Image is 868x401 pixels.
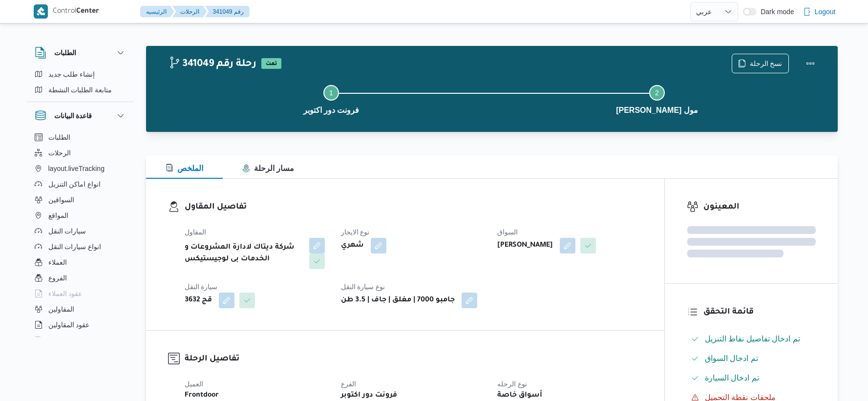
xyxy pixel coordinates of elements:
[687,370,816,386] button: تم ادخال السيارة
[31,239,130,254] button: انواع سيارات النقل
[705,374,759,382] span: تم ادخال السيارة
[172,6,207,18] button: الرحلات
[185,201,642,214] h3: تفاصيل المقاول
[242,164,294,172] span: مسار الرحلة
[31,333,130,348] button: اجهزة التليفون
[185,353,642,366] h3: تفاصيل الرحلة
[705,372,759,384] span: تم ادخال السيارة
[497,380,527,388] span: نوع الرحله
[494,73,820,124] button: [PERSON_NAME] مول
[497,240,553,252] b: [PERSON_NAME]
[815,6,836,18] span: Logout
[48,225,86,237] span: سيارات النقل
[35,110,127,122] button: قاعدة البيانات
[185,380,203,388] span: العميل
[31,176,130,192] button: انواع اماكن التنزيل
[329,89,333,97] span: 1
[169,58,256,71] h2: 341049 رحلة رقم
[185,283,218,291] span: سيارة النقل
[48,288,83,299] span: عقود العملاء
[341,380,356,388] span: الفرع
[76,8,99,16] b: Center
[48,272,67,284] span: الفروع
[705,335,800,343] span: تم ادخال تفاصيل نفاط التنزيل
[341,283,385,291] span: نوع سيارة النقل
[185,295,212,306] b: قج 3632
[261,58,281,69] span: تمت
[655,89,659,97] span: 2
[750,58,783,69] span: نسخ الرحلة
[48,210,68,221] span: المواقع
[27,66,134,102] div: الطلبات
[341,295,455,306] b: جامبو 7000 | مغلق | جاف | 3.5 طن
[48,178,101,190] span: انواع اماكن التنزيل
[341,240,364,252] b: شهري
[31,82,130,98] button: متابعة الطلبات النشطة
[185,228,206,236] span: المقاول
[48,241,102,253] span: انواع سيارات النقل
[48,163,105,174] span: layout.liveTracking
[687,351,816,366] button: تم ادخال السواق
[31,301,130,317] button: المقاولين
[166,164,203,172] span: الملخص
[703,201,816,214] h3: المعينون
[35,47,127,59] button: الطلبات
[687,331,816,347] button: تم ادخال تفاصيل نفاط التنزيل
[54,47,76,59] h3: الطلبات
[31,129,130,145] button: الطلبات
[48,194,74,206] span: السواقين
[205,6,250,18] button: 341049 رقم
[31,192,130,208] button: السواقين
[48,319,90,331] span: عقود المقاولين
[169,73,494,124] button: فرونت دور اكتوبر
[341,228,370,236] span: نوع الايجار
[48,256,67,268] span: العملاء
[31,254,130,270] button: العملاء
[48,303,74,315] span: المقاولين
[140,6,174,18] button: الرئيسيه
[185,242,303,265] b: شركة ديتاك لادارة المشروعات و الخدمات بى لوجيستيكس
[732,54,789,73] button: نسخ الرحلة
[31,145,130,161] button: الرحلات
[31,223,130,239] button: سيارات النقل
[34,4,48,19] img: X8yXhbKr1z7QwAAAABJRU5ErkJggg==
[799,2,840,21] button: Logout
[303,105,360,116] span: فرونت دور اكتوبر
[27,129,134,341] div: قاعدة البيانات
[48,335,89,346] span: اجهزة التليفون
[497,228,518,236] span: السواق
[48,84,112,96] span: متابعة الطلبات النشطة
[757,8,794,16] span: Dark mode
[31,208,130,223] button: المواقع
[54,110,92,122] h3: قاعدة البيانات
[801,54,820,73] button: Actions
[48,147,71,159] span: الرحلات
[703,306,816,319] h3: قائمة التحقق
[705,333,800,345] span: تم ادخال تفاصيل نفاط التنزيل
[31,286,130,301] button: عقود العملاء
[48,131,70,143] span: الطلبات
[31,270,130,286] button: الفروع
[31,161,130,176] button: layout.liveTracking
[705,354,758,362] span: تم ادخال السواق
[266,61,277,67] b: تمت
[48,68,95,80] span: إنشاء طلب جديد
[31,66,130,82] button: إنشاء طلب جديد
[705,353,758,364] span: تم ادخال السواق
[616,105,698,116] span: [PERSON_NAME] مول
[31,317,130,333] button: عقود المقاولين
